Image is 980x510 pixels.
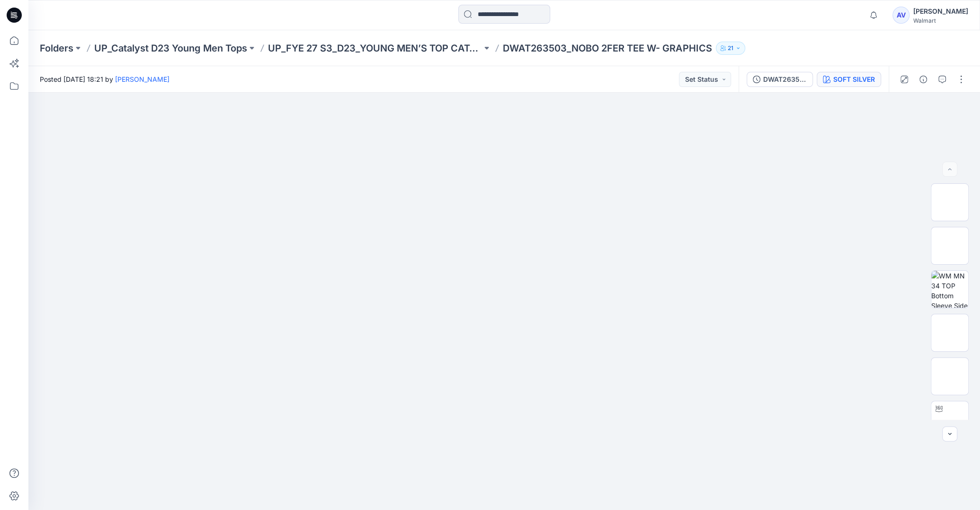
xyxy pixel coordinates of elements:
[716,42,745,55] button: 21
[913,6,968,17] div: [PERSON_NAME]
[916,72,931,87] button: Details
[892,7,909,24] div: AV
[94,42,247,55] a: UP_Catalyst D23 Young Men Tops
[503,42,712,55] p: DWAT263503_NOBO 2FER TEE W- GRAPHICS
[833,74,875,85] div: SOFT SILVER
[115,75,169,83] a: [PERSON_NAME]
[747,72,813,87] button: DWAT263503_NOBO 2FER TEE W- GRAPHICS
[40,42,73,55] a: Folders
[913,17,968,24] div: Walmart
[40,74,169,84] span: Posted [DATE] 18:21 by
[931,271,968,308] img: WM MN 34 TOP Bottom Sleeve Side Long Slv 2
[763,74,807,85] div: DWAT263503_NOBO 2FER TEE W- GRAPHICS
[817,72,881,87] button: SOFT SILVER
[728,43,733,53] p: 21
[268,42,482,55] a: UP_FYE 27 S3_D23_YOUNG MEN’S TOP CATALYST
